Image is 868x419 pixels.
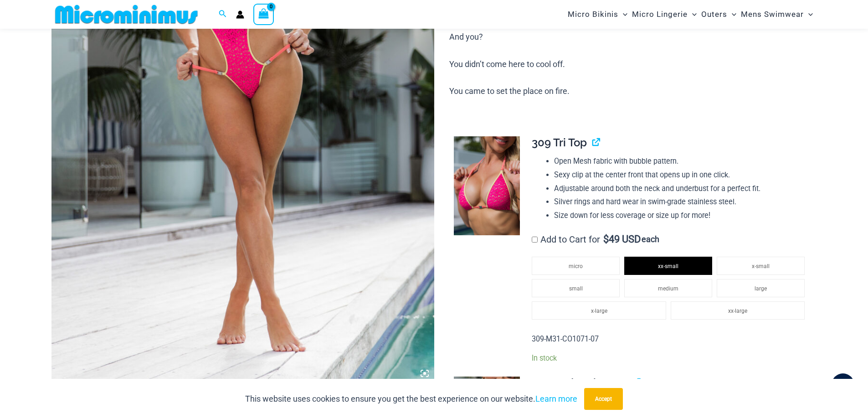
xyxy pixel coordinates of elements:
a: Mens SwimwearMenu ToggleMenu Toggle [739,3,815,26]
img: Bubble Mesh Highlight Pink 309 Top [454,136,520,236]
li: Adjustable around both the neck and underbust for a perfect fit. [554,182,809,196]
li: Open Mesh fabric with bubble pattern. [554,155,809,168]
a: Micro BikinisMenu ToggleMenu Toggle [565,3,630,26]
span: Micro Lingerie [632,3,688,26]
li: Size down for less coverage or size up for more! [554,209,809,222]
span: 309 Tri Top [532,136,587,149]
li: xx-small [624,257,712,275]
li: x-large [532,301,666,320]
p: This website uses cookies to ensure you get the best experience on our website. [245,392,577,406]
a: View Shopping Cart, empty [253,4,274,25]
a: Micro LingerieMenu ToggleMenu Toggle [630,3,699,26]
span: large [755,285,767,292]
span: micro [569,263,583,269]
span: Menu Toggle [618,3,627,26]
span: x-large [591,308,607,314]
a: Account icon link [236,10,244,19]
nav: Site Navigation [564,1,817,27]
li: small [532,279,620,297]
span: Outers [701,3,727,26]
p: 309-M31-CO1071-07 [532,332,809,346]
a: Learn more [535,394,577,403]
img: MM SHOP LOGO FLAT [51,4,201,25]
li: xx-large [671,301,805,320]
span: medium [658,285,678,292]
span: xx-large [728,308,747,314]
span: 49 USD [603,235,641,244]
button: Accept [584,388,623,410]
span: 323 Underwire Top [532,376,627,389]
li: Silver rings and hard wear in swim-grade stainless steel. [554,195,809,209]
p: In stock [532,353,809,363]
span: small [569,285,583,292]
li: medium [624,279,712,297]
a: Search icon link [219,9,227,20]
label: Add to Cart for [532,234,659,245]
li: x-small [717,257,805,275]
span: each [642,235,659,244]
a: OutersMenu ToggleMenu Toggle [699,3,739,26]
input: Add to Cart for$49 USD each [532,237,538,243]
span: $ [603,233,609,245]
span: xx-small [658,263,678,269]
span: Menu Toggle [804,3,813,26]
span: Mens Swimwear [741,3,804,26]
span: Micro Bikinis [568,3,618,26]
li: Sexy clip at the center front that opens up in one click. [554,168,809,182]
span: Menu Toggle [727,3,736,26]
span: x-small [752,263,770,269]
li: micro [532,257,620,275]
li: large [717,279,805,297]
span: Menu Toggle [688,3,697,26]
